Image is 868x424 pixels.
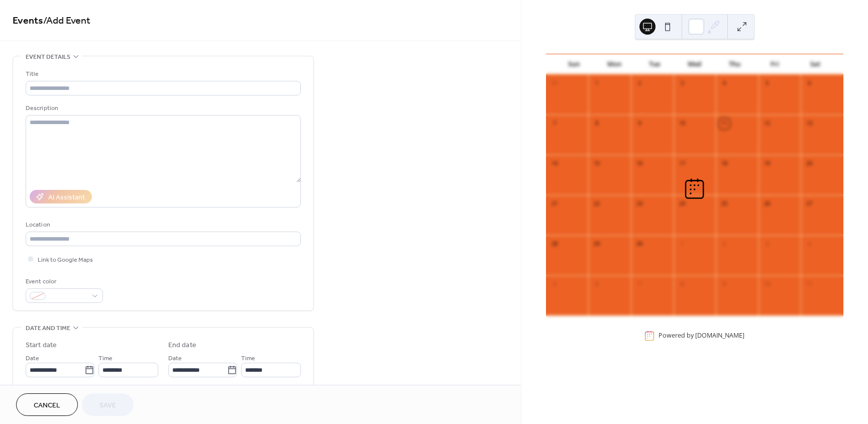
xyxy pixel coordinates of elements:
div: Tue [634,54,675,74]
div: 1 [591,78,602,89]
div: Sat [795,54,835,74]
span: Date [26,353,39,364]
div: 13 [804,118,815,129]
div: 24 [677,198,688,209]
div: 22 [591,198,602,209]
div: Event color [26,276,101,287]
div: 25 [719,198,730,209]
div: 8 [677,279,688,290]
div: 4 [719,78,730,89]
div: 5 [762,78,773,89]
span: Event details [26,52,70,62]
div: 26 [762,198,773,209]
div: 15 [591,158,602,169]
div: 20 [804,158,815,169]
div: 6 [804,78,815,89]
div: 14 [549,158,560,169]
div: 7 [634,279,645,290]
div: 18 [719,158,730,169]
div: 4 [804,239,815,250]
div: 9 [719,279,730,290]
div: 29 [591,239,602,250]
div: 12 [762,118,773,129]
div: 2 [634,78,645,89]
div: 17 [677,158,688,169]
div: 1 [677,239,688,250]
div: Title [26,69,299,79]
div: Thu [715,54,755,74]
span: Date and time [26,323,70,334]
div: End date [168,340,196,351]
div: Sun [554,54,594,74]
button: Cancel [16,393,78,416]
div: Description [26,103,299,114]
div: 3 [677,78,688,89]
div: 6 [591,279,602,290]
span: Link to Google Maps [38,255,93,265]
div: 23 [634,198,645,209]
div: 7 [549,118,560,129]
div: 5 [549,279,560,290]
span: Date [168,353,182,364]
span: Time [98,353,113,364]
div: 31 [549,78,560,89]
div: 3 [762,239,773,250]
div: 9 [634,118,645,129]
div: 11 [804,279,815,290]
div: Wed [675,54,715,74]
span: Time [241,353,255,364]
a: Events [13,11,43,31]
div: Location [26,220,299,230]
div: 10 [677,118,688,129]
a: [DOMAIN_NAME] [695,331,744,340]
div: 8 [591,118,602,129]
div: 11 [719,118,730,129]
div: 21 [549,198,560,209]
span: Cancel [34,400,60,411]
div: 19 [762,158,773,169]
div: 10 [762,279,773,290]
div: 27 [804,198,815,209]
div: Mon [594,54,634,74]
div: Powered by [659,331,744,340]
div: Start date [26,340,57,351]
div: 2 [719,239,730,250]
span: / Add Event [43,11,90,31]
div: 30 [634,239,645,250]
div: 16 [634,158,645,169]
div: Fri [755,54,795,74]
div: 28 [549,239,560,250]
